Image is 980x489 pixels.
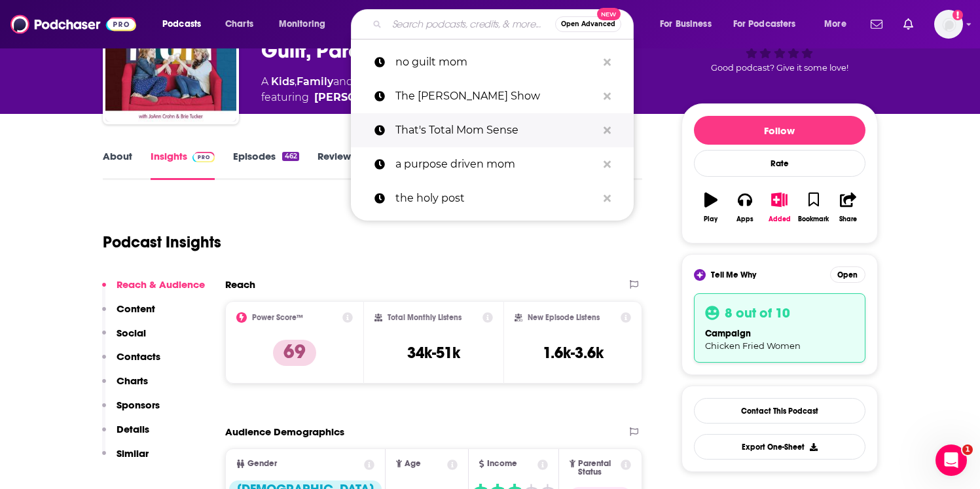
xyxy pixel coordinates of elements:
[696,271,704,279] img: tell me why sparkle
[333,75,354,88] span: and
[395,79,597,113] p: The Kara Goldin Show
[736,215,753,223] div: Apps
[282,152,299,161] div: 462
[528,313,600,322] h2: New Episode Listens
[769,215,791,223] div: Added
[351,147,634,181] a: a purpose driven mom
[273,340,316,366] p: 69
[117,302,155,315] p: Content
[351,79,634,113] a: The [PERSON_NAME] Show
[694,434,865,460] button: Export One-Sheet
[561,21,615,27] span: Open Advanced
[351,181,634,215] a: the holy post
[351,113,634,147] a: That's Total Mom Sense
[295,75,297,88] span: ,
[297,75,333,88] a: Family
[117,423,149,435] p: Details
[103,232,221,252] h1: Podcast Insights
[351,45,634,79] a: no guilt mom
[935,444,967,476] iframe: Intercom live chat
[252,313,303,322] h2: Power Score™
[387,14,555,35] input: Search podcasts, credits, & more...
[102,447,149,471] button: Similar
[117,399,160,411] p: Sponsors
[705,328,751,339] span: campaign
[705,340,801,351] span: Chicken Fried Women
[117,278,205,291] p: Reach & Audience
[555,16,621,32] button: Open AdvancedNew
[233,150,299,180] a: Episodes462
[217,14,261,35] a: Charts
[597,8,621,20] span: New
[865,13,888,35] a: Show notifications dropdown
[102,302,155,327] button: Content
[261,90,450,105] span: featuring
[192,152,215,162] img: Podchaser Pro
[103,150,132,180] a: About
[660,15,712,33] span: For Business
[725,14,815,35] button: open menu
[117,447,149,460] p: Similar
[934,10,963,39] img: User Profile
[117,327,146,339] p: Social
[728,184,762,231] button: Apps
[839,215,857,223] div: Share
[151,150,215,180] a: InsightsPodchaser Pro
[225,15,253,33] span: Charts
[117,374,148,387] p: Charts
[314,90,408,105] a: Joann Crohn
[797,184,831,231] button: Bookmark
[694,116,865,145] button: Follow
[733,15,796,33] span: For Podcasters
[395,113,597,147] p: That's Total Mom Sense
[651,14,728,35] button: open menu
[363,9,646,39] div: Search podcasts, credits, & more...
[117,350,160,363] p: Contacts
[831,184,865,231] button: Share
[711,270,756,280] span: Tell Me Why
[102,399,160,423] button: Sponsors
[279,15,325,33] span: Monitoring
[395,147,597,181] p: a purpose driven mom
[934,10,963,39] span: Logged in as EllaRoseMurphy
[694,150,865,177] div: Rate
[102,350,160,374] button: Contacts
[694,184,728,231] button: Play
[102,278,205,302] button: Reach & Audience
[578,460,619,477] span: Parental Status
[270,14,342,35] button: open menu
[487,460,517,468] span: Income
[725,304,790,321] h3: 8 out of 10
[10,12,136,37] img: Podchaser - Follow, Share and Rate Podcasts
[711,63,848,73] span: Good podcast? Give it some love!
[934,10,963,39] button: Show profile menu
[407,343,460,363] h3: 34k-51k
[318,150,355,180] a: Reviews
[830,266,865,283] button: Open
[271,75,295,88] a: Kids
[704,215,717,223] div: Play
[798,215,829,223] div: Bookmark
[953,10,963,20] svg: Email not verified
[225,278,255,291] h2: Reach
[898,13,918,35] a: Show notifications dropdown
[247,460,277,468] span: Gender
[261,74,450,105] div: A podcast
[388,313,462,322] h2: Total Monthly Listens
[815,14,863,35] button: open menu
[102,327,146,351] button: Social
[962,444,973,455] span: 1
[405,460,421,468] span: Age
[694,398,865,424] a: Contact This Podcast
[162,15,201,33] span: Podcasts
[153,14,218,35] button: open menu
[395,181,597,215] p: the holy post
[824,15,846,33] span: More
[102,423,149,447] button: Details
[102,374,148,399] button: Charts
[543,343,604,363] h3: 1.6k-3.6k
[762,184,796,231] button: Added
[395,45,597,79] p: no guilt mom
[225,426,344,438] h2: Audience Demographics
